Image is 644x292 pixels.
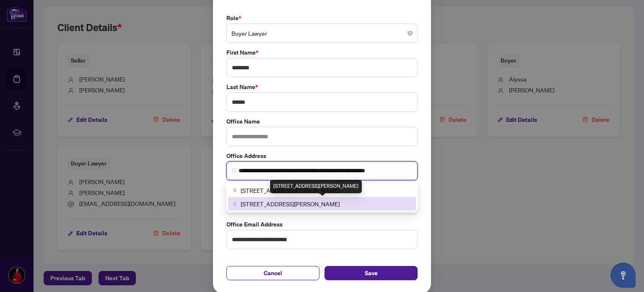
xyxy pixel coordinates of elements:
[226,151,418,160] label: Office Address
[365,266,378,280] span: Save
[226,48,418,57] label: First Name
[226,220,418,229] label: Office Email Address
[232,168,237,173] img: search_icon
[241,186,340,195] span: [STREET_ADDRESS][PERSON_NAME]
[231,25,413,41] span: Buyer Lawyer
[270,180,362,193] div: [STREET_ADDRESS][PERSON_NAME]
[241,199,340,208] span: [STREET_ADDRESS][PERSON_NAME]
[226,82,418,92] label: Last Name
[264,266,282,280] span: Cancel
[408,31,413,36] span: close-circle
[226,13,418,23] label: Role
[610,263,636,288] button: Open asap
[226,266,319,280] button: Cancel
[325,266,418,280] button: Save
[226,117,418,126] label: Office Name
